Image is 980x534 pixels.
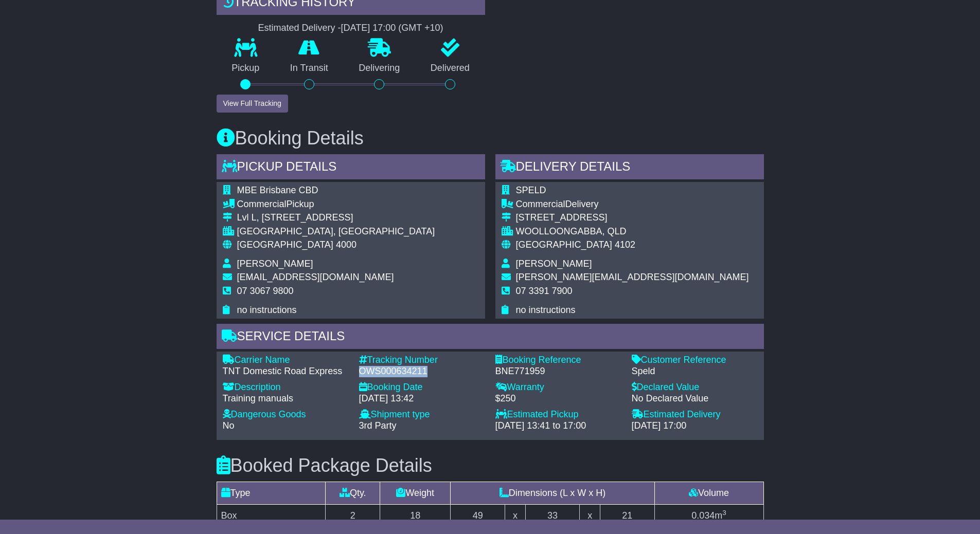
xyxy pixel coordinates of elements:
td: 18 [380,505,451,527]
span: no instructions [237,305,297,315]
div: Dangerous Goods [223,409,349,420]
div: Training manuals [223,393,349,404]
div: Service Details [217,324,764,352]
div: Speld [632,366,758,377]
td: Volume [654,482,763,505]
div: Delivery Details [495,154,764,182]
div: Lvl L, [STREET_ADDRESS] [237,212,435,224]
sup: 3 [722,509,726,517]
button: View Full Tracking [217,95,288,113]
h3: Booked Package Details [217,455,764,476]
span: 07 3391 7900 [516,286,573,296]
div: Booking Reference [495,355,621,366]
td: 49 [451,505,505,527]
td: 2 [326,505,380,527]
span: [PERSON_NAME] [237,259,313,269]
td: 21 [600,505,654,527]
span: Commercial [516,199,565,209]
span: 07 3067 9800 [237,286,294,296]
div: Booking Date [359,382,485,393]
span: [EMAIL_ADDRESS][DOMAIN_NAME] [237,272,394,282]
p: Delivered [415,63,485,74]
span: MBE Brisbane CBD [237,185,318,195]
span: 4000 [336,240,357,250]
span: No [223,420,235,431]
td: Qty. [326,482,380,505]
span: no instructions [516,305,576,315]
div: [DATE] 13:42 [359,393,485,404]
div: Customer Reference [632,355,758,366]
div: Estimated Delivery [632,409,758,420]
div: Tracking Number [359,355,485,366]
div: [DATE] 13:41 to 17:00 [495,420,621,432]
span: Commercial [237,199,287,209]
span: SPELD [516,185,546,195]
div: [GEOGRAPHIC_DATA], [GEOGRAPHIC_DATA] [237,226,435,237]
td: Type [217,482,326,505]
td: 33 [525,505,580,527]
div: Pickup Details [217,154,485,182]
h3: Booking Details [217,128,764,149]
span: [GEOGRAPHIC_DATA] [516,240,612,250]
div: Description [223,382,349,393]
div: Warranty [495,382,621,393]
div: Declared Value [632,382,758,393]
p: Delivering [344,63,416,74]
div: BNE771959 [495,366,621,377]
td: x [505,505,525,527]
div: [STREET_ADDRESS] [516,212,749,224]
span: [PERSON_NAME][EMAIL_ADDRESS][DOMAIN_NAME] [516,272,749,282]
p: In Transit [275,63,344,74]
span: [GEOGRAPHIC_DATA] [237,240,333,250]
div: Estimated Delivery - [217,23,485,34]
p: Pickup [217,63,275,74]
div: Pickup [237,199,435,210]
div: Estimated Pickup [495,409,621,420]
td: Weight [380,482,451,505]
div: Delivery [516,199,749,210]
div: Carrier Name [223,355,349,366]
td: x [580,505,600,527]
div: $250 [495,393,621,404]
span: 0.034 [691,510,715,521]
div: TNT Domestic Road Express [223,366,349,377]
div: [DATE] 17:00 (GMT +10) [341,23,443,34]
td: m [654,505,763,527]
div: Shipment type [359,409,485,420]
div: No Declared Value [632,393,758,404]
td: Dimensions (L x W x H) [451,482,654,505]
div: [DATE] 17:00 [632,420,758,432]
span: 4102 [615,240,635,250]
span: [PERSON_NAME] [516,259,592,269]
td: Box [217,505,326,527]
div: OWS000634211 [359,366,485,377]
div: WOOLLOONGABBA, QLD [516,226,749,237]
span: 3rd Party [359,420,397,431]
